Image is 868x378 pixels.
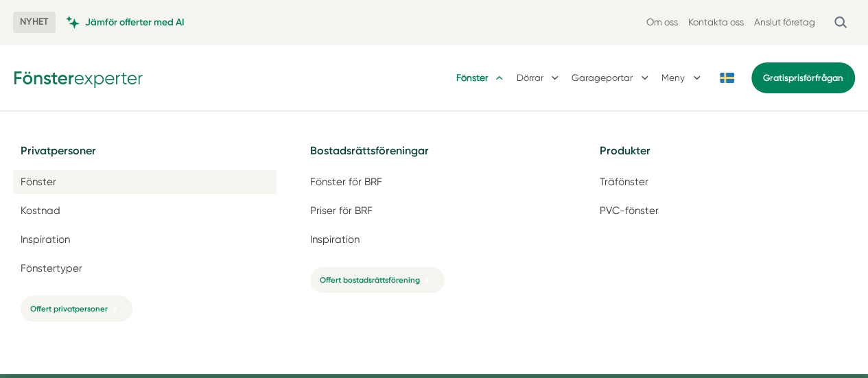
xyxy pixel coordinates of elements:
[303,199,566,222] a: Priser för BRF
[320,274,420,286] span: Offert bostadsrättsförening
[303,228,566,251] a: Inspiration
[754,16,815,29] a: Anslut företag
[21,262,82,275] span: Fönstertyper
[85,16,185,29] span: Jämför offerter med AI
[456,60,506,95] button: Fönster
[310,267,445,293] a: Offert bostadsrättsförening
[591,170,855,193] a: Träfönster
[13,199,277,222] a: Kostnad
[13,142,277,170] h5: Privatpersoner
[13,257,277,280] a: Fönstertyper
[66,16,185,29] a: Jämför offerter med AI
[21,176,56,189] span: Fönster
[21,296,132,322] a: Offert privatpersoner
[13,12,56,33] span: NYHET
[13,228,277,251] a: Inspiration
[688,16,744,29] a: Kontakta oss
[600,204,659,217] span: PVC-fönster
[303,170,566,193] a: Fönster för BRF
[572,60,651,95] button: Garageportar
[600,176,648,189] span: Träfönster
[751,62,855,93] a: Gratisprisförfrågan
[661,60,703,95] button: Meny
[310,176,382,189] span: Fönster för BRF
[21,204,60,217] span: Kostnad
[516,60,561,95] button: Dörrar
[646,16,678,29] a: Om oss
[21,233,70,246] span: Inspiration
[13,170,277,193] a: Fönster
[763,73,788,83] span: Gratis
[591,142,855,170] h5: Produkter
[591,199,855,222] a: PVC-fönster
[310,233,360,246] span: Inspiration
[303,142,566,170] h5: Bostadsrättsföreningar
[30,303,108,315] span: Offert privatpersoner
[13,67,143,88] img: Fönsterexperter Logotyp
[310,204,373,217] span: Priser för BRF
